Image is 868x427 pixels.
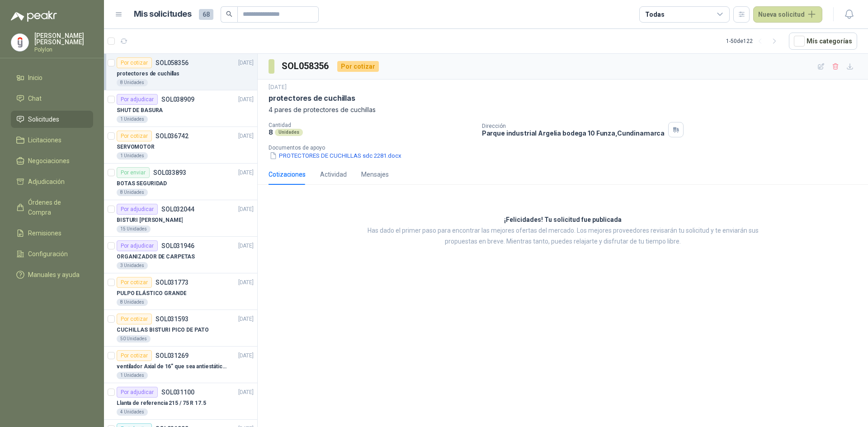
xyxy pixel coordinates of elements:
p: [DATE] [238,315,254,324]
p: SOL031946 [161,243,194,249]
p: ventilador Axial de 16” que sea antiestático y/o Anti-explosión, a 220 Voltios [117,362,229,371]
p: SHUT DE BASURA [117,106,163,115]
span: 68 [199,9,213,20]
div: 8 Unidades [117,299,148,306]
span: Órdenes de Compra [28,197,85,217]
p: Documentos de apoyo [269,145,864,151]
span: Negociaciones [28,156,70,166]
p: Dirección [482,123,665,129]
p: BOTAS SEGURIDAD [117,179,167,188]
div: Unidades [275,129,303,136]
a: Por adjudicarSOL032044[DATE] BISTURI [PERSON_NAME]15 Unidades [104,200,257,237]
div: Por adjudicar [117,240,158,251]
p: Parque industrial Argelia bodega 10 Funza , Cundinamarca [482,129,665,137]
p: protectores de cuchillas [269,94,355,103]
div: 4 Unidades [117,408,148,416]
div: Por cotizar [117,57,152,68]
button: PROTECTORES DE CUCHILLAS sdc 2281.docx [269,151,402,160]
p: [DATE] [238,205,254,214]
span: Adjudicación [28,177,65,187]
span: Manuales y ayuda [28,270,80,280]
img: Company Logo [11,34,28,51]
p: ORGANIZADOR DE CARPETAS [117,253,195,261]
p: [DATE] [238,278,254,287]
a: Por cotizarSOL031773[DATE] PULPO ELÁSTICO GRANDE8 Unidades [104,273,257,310]
a: Por adjudicarSOL031100[DATE] Llanta de referencia 215 / 75 R 17.54 Unidades [104,383,257,420]
div: 8 Unidades [117,189,148,196]
p: SOL031773 [156,279,189,286]
p: [DATE] [238,169,254,177]
p: SOL036742 [156,133,189,139]
div: Mensajes [361,169,389,179]
a: Solicitudes [11,111,93,128]
a: Órdenes de Compra [11,194,93,221]
span: Solicitudes [28,114,59,124]
h3: SOL058356 [282,59,330,73]
p: protectores de cuchillas [117,70,179,78]
p: [PERSON_NAME] [PERSON_NAME] [34,33,93,45]
button: Nueva solicitud [753,6,822,23]
a: Adjudicación [11,173,93,190]
h1: Mis solicitudes [134,8,192,21]
div: 1 - 50 de 122 [726,34,782,48]
div: 1 Unidades [117,152,148,160]
p: Polylon [34,47,93,52]
a: Licitaciones [11,131,93,149]
p: 4 pares de protectores de cuchillas [269,105,857,115]
a: Por cotizarSOL031593[DATE] CUCHILLAS BISTURI PICO DE PATO50 Unidades [104,310,257,347]
a: Inicio [11,69,93,86]
div: 8 Unidades [117,79,148,86]
a: Chat [11,90,93,107]
span: Chat [28,94,42,103]
a: Negociaciones [11,152,93,169]
div: Cotizaciones [269,169,306,179]
div: Por cotizar [117,277,152,288]
div: 3 Unidades [117,262,148,269]
p: Llanta de referencia 215 / 75 R 17.5 [117,399,206,408]
a: Por adjudicarSOL038909[DATE] SHUT DE BASURA1 Unidades [104,90,257,127]
p: SOL031269 [156,352,189,359]
p: SOL058356 [156,60,189,66]
a: Por enviarSOL033893[DATE] BOTAS SEGURIDAD8 Unidades [104,164,257,200]
a: Manuales y ayuda [11,266,93,283]
a: Por cotizarSOL036742[DATE] SERVOMOTOR1 Unidades [104,127,257,164]
p: [DATE] [269,83,287,92]
div: 1 Unidades [117,116,148,123]
div: Actividad [320,169,347,179]
p: SOL038909 [161,96,194,103]
p: SOL033893 [153,169,186,176]
a: Configuración [11,245,93,263]
p: [DATE] [238,59,254,67]
span: Configuración [28,249,68,259]
p: Has dado el primer paso para encontrar las mejores ofertas del mercado. Los mejores proveedores r... [355,225,771,247]
a: Remisiones [11,225,93,242]
p: Cantidad [269,122,475,128]
span: search [226,11,232,17]
div: Por cotizar [117,314,152,324]
p: [DATE] [238,242,254,250]
p: PULPO ELÁSTICO GRANDE [117,289,186,298]
div: Por cotizar [117,350,152,361]
p: 8 [269,128,273,136]
p: SOL031593 [156,316,189,322]
div: Por cotizar [337,61,379,72]
span: Licitaciones [28,135,61,145]
p: CUCHILLAS BISTURI PICO DE PATO [117,326,208,334]
span: Inicio [28,73,42,83]
p: [DATE] [238,352,254,360]
img: Logo peakr [11,11,57,22]
div: 50 Unidades [117,335,151,343]
p: SERVOMOTOR [117,143,155,151]
a: Por cotizarSOL031269[DATE] ventilador Axial de 16” que sea antiestático y/o Anti-explosión, a 220... [104,347,257,383]
a: Por cotizarSOL058356[DATE] protectores de cuchillas8 Unidades [104,54,257,90]
p: SOL031100 [161,389,194,395]
div: Todas [645,9,664,19]
div: Por adjudicar [117,387,158,398]
div: Por adjudicar [117,204,158,215]
p: [DATE] [238,388,254,397]
div: Por adjudicar [117,94,158,105]
p: [DATE] [238,132,254,141]
div: 1 Unidades [117,372,148,379]
p: SOL032044 [161,206,194,212]
h3: ¡Felicidades! Tu solicitud fue publicada [504,215,622,225]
